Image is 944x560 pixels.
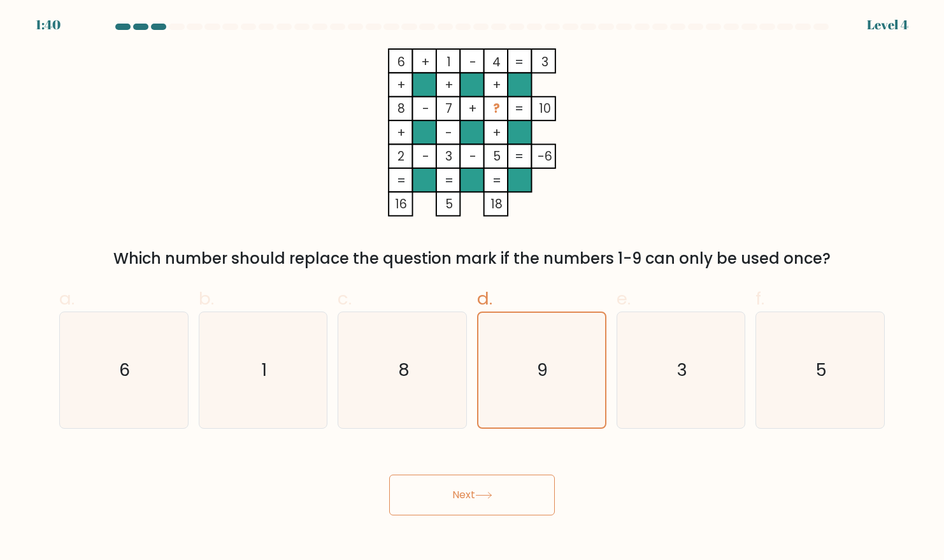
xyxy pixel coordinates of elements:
[445,76,454,94] tspan: +
[397,172,406,189] tspan: =
[468,100,477,117] tspan: +
[541,54,548,71] tspan: 3
[36,15,61,34] div: 1:40
[397,76,406,94] tspan: +
[397,148,404,165] tspan: 2
[816,357,827,382] text: 5
[477,286,492,311] span: d.
[493,148,501,165] tspan: 5
[261,357,267,382] text: 1
[492,54,501,71] tspan: 4
[617,286,631,311] span: e.
[338,286,352,311] span: c.
[422,100,429,117] tspan: -
[867,15,908,34] div: Level 4
[445,172,454,189] tspan: =
[492,124,501,141] tspan: +
[492,172,501,189] tspan: =
[445,100,452,117] tspan: 7
[397,357,409,382] text: 8
[515,148,524,165] tspan: =
[677,357,687,382] text: 3
[397,100,405,117] tspan: 8
[515,54,524,71] tspan: =
[199,286,214,311] span: b.
[538,358,548,382] text: 9
[445,124,452,141] tspan: -
[445,196,453,213] tspan: 5
[469,54,476,71] tspan: -
[445,148,452,165] tspan: 3
[59,286,75,311] span: a.
[538,148,552,165] tspan: -6
[389,475,555,515] button: Next
[469,148,476,165] tspan: -
[421,54,430,71] tspan: +
[120,357,131,382] text: 6
[490,196,503,213] tspan: 18
[422,148,429,165] tspan: -
[397,54,405,71] tspan: 6
[395,196,407,213] tspan: 16
[515,100,524,117] tspan: =
[397,124,406,141] tspan: +
[447,54,451,71] tspan: 1
[67,247,877,270] div: Which number should replace the question mark if the numbers 1-9 can only be used once?
[539,100,551,117] tspan: 10
[755,286,764,311] span: f.
[492,76,501,94] tspan: +
[493,100,500,117] tspan: ?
